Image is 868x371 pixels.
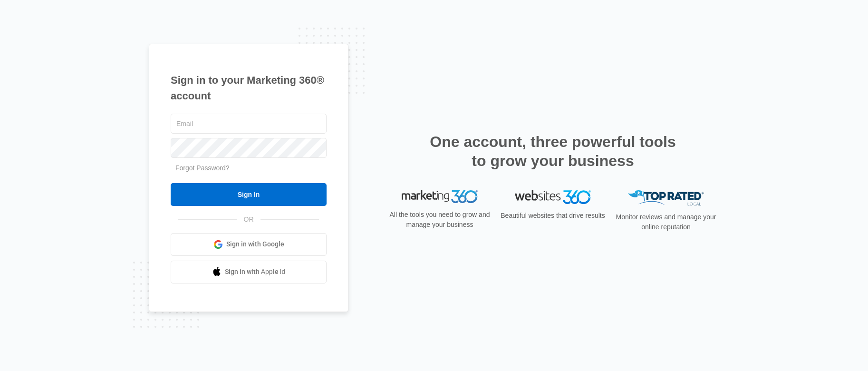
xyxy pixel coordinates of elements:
p: All the tools you need to grow and manage your business [386,210,493,230]
input: Email [171,114,327,134]
span: Sign in with Google [226,239,284,249]
a: Sign in with Apple Id [171,261,327,283]
span: OR [237,215,260,225]
a: Sign in with Google [171,233,327,256]
span: Sign in with Apple Id [225,267,286,277]
input: Sign In [171,183,327,206]
img: Top Rated Local [628,190,704,206]
img: Websites 360 [515,190,591,204]
p: Beautiful websites that drive results [500,211,606,221]
h1: Sign in to your Marketing 360® account [171,72,327,104]
h2: One account, three powerful tools to grow your business [427,132,679,170]
a: Forgot Password? [175,164,230,172]
p: Monitor reviews and manage your online reputation [613,212,719,232]
img: Marketing 360 [402,190,478,204]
